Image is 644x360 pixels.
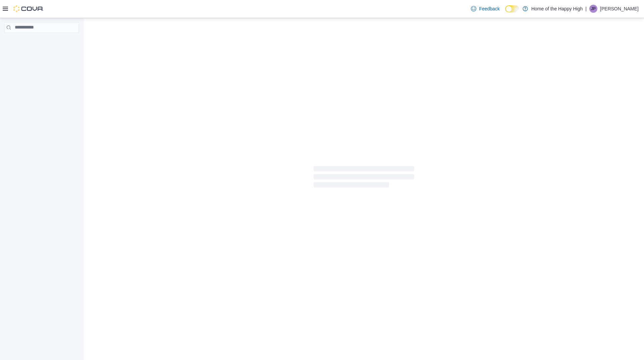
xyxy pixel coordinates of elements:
[531,5,583,13] p: Home of the Happy High
[589,5,597,13] div: Jeff Phillips
[4,34,79,50] nav: Complex example
[505,5,519,12] input: Dark Mode
[600,5,639,13] p: [PERSON_NAME]
[13,5,44,12] img: Cova
[585,5,587,13] p: |
[479,5,499,12] span: Feedback
[314,167,414,189] span: Loading
[468,2,502,15] a: Feedback
[591,5,596,13] span: JP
